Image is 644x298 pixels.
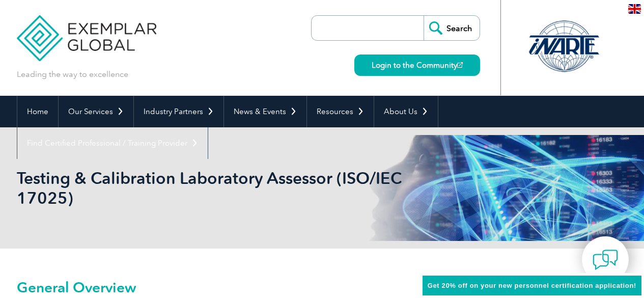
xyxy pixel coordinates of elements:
[424,16,480,40] input: Search
[17,127,208,159] a: Find Certified Professional / Training Provider
[593,247,618,273] img: contact-chat.png
[628,4,641,14] img: en
[17,69,128,80] p: Leading the way to excellence
[17,168,408,208] h1: Testing & Calibration Laboratory Assessor (ISO/IEC 17025)
[307,96,374,127] a: Resources
[224,96,306,127] a: News & Events
[354,55,480,76] a: Login to the Community
[374,96,438,127] a: About Us
[134,96,223,127] a: Industry Partners
[17,279,444,295] h2: General Overview
[17,96,58,127] a: Home
[457,62,463,68] img: open_square.png
[428,282,636,289] span: Get 20% off on your new personnel certification application!
[59,96,133,127] a: Our Services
